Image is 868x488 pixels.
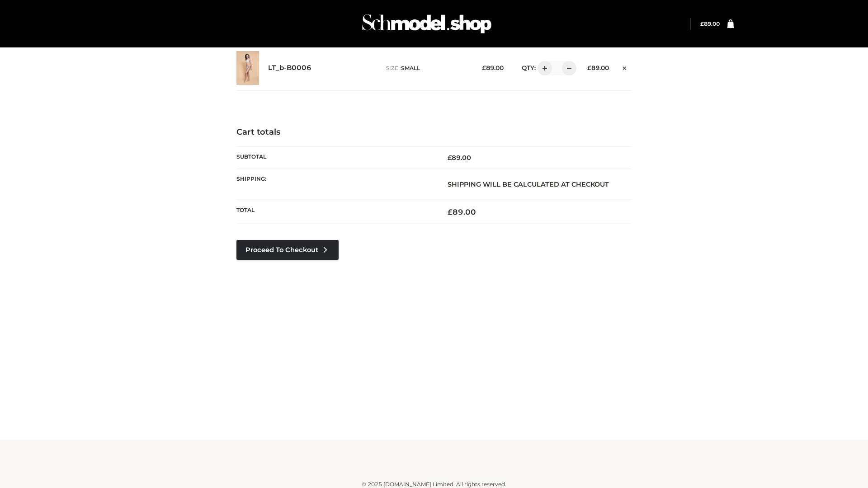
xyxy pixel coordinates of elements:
[401,65,420,71] span: SMALL
[513,61,573,75] div: QTY:
[448,207,453,216] span: £
[448,180,609,188] strong: Shipping will be calculated at checkout
[587,64,609,71] bdi: 89.00
[700,20,720,27] bdi: 89.00
[236,146,434,169] th: Subtotal
[448,154,452,162] span: £
[386,64,468,72] p: size :
[482,64,504,71] bdi: 89.00
[448,154,471,162] bdi: 89.00
[236,127,632,137] h4: Cart totals
[236,169,434,200] th: Shipping:
[236,200,434,224] th: Total
[700,20,704,27] span: £
[359,6,495,42] img: Schmodel Admin 964
[268,64,311,72] a: LT_b-B0006
[618,61,632,73] a: Remove this item
[448,207,476,216] bdi: 89.00
[236,240,339,260] a: Proceed to Checkout
[482,64,486,71] span: £
[700,20,720,27] a: £89.00
[236,51,259,85] img: LT_b-B0006 - SMALL
[587,64,591,71] span: £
